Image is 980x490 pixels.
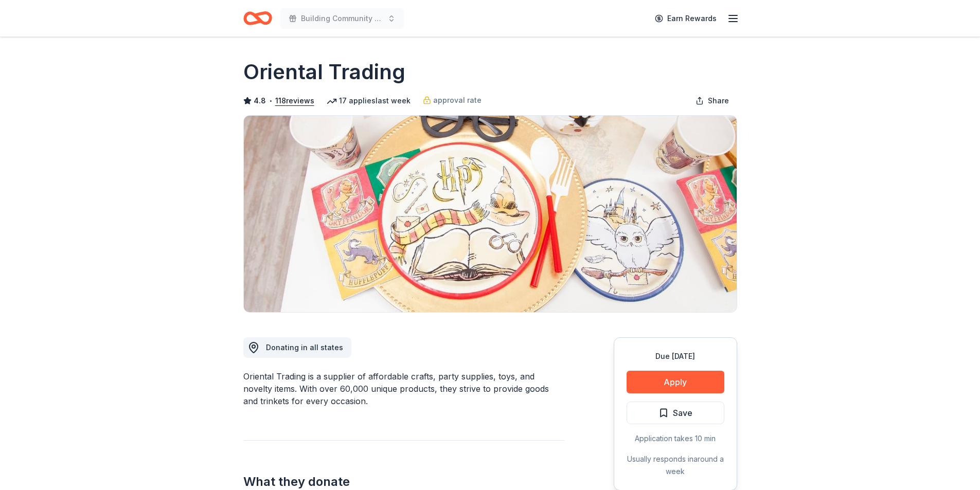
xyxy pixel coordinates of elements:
[708,95,729,107] span: Share
[627,402,724,424] button: Save
[244,116,737,312] img: Image for Oriental Trading
[433,94,482,106] span: approval rate
[269,97,272,105] span: •
[254,95,266,107] span: 4.8
[243,6,272,30] a: Home
[627,350,724,362] div: Due [DATE]
[423,94,482,106] a: approval rate
[243,58,405,86] h1: Oriental Trading
[649,9,723,28] a: Earn Rewards
[280,8,404,29] button: Building Community and [MEDICAL_DATA] Awareness: The 8th Annual Superhero Fun Run/Walk for [MEDIC...
[275,95,314,107] button: 118reviews
[627,453,724,478] div: Usually responds in around a week
[301,12,383,25] span: Building Community and [MEDICAL_DATA] Awareness: The 8th Annual Superhero Fun Run/Walk for [MEDIC...
[627,432,724,445] div: Application takes 10 min
[327,95,411,107] div: 17 applies last week
[673,406,692,420] span: Save
[687,90,737,111] button: Share
[243,370,564,407] div: Oriental Trading is a supplier of affordable crafts, party supplies, toys, and novelty items. Wit...
[627,371,724,393] button: Apply
[266,343,343,352] span: Donating in all states
[243,474,564,490] h2: What they donate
